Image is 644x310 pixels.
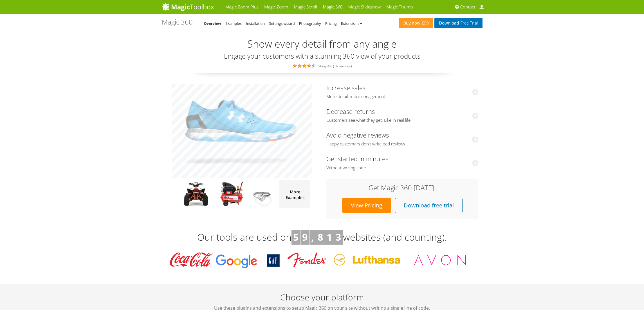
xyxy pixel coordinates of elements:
img: MagicToolbox.com - Image tools for your website [162,3,214,11]
a: Download free trial [395,198,463,213]
span: Contact [460,4,475,10]
a: Overview [204,21,221,26]
b: 3 [336,231,341,243]
b: 8 [318,231,323,243]
img: Magic Toolbox Customers [166,250,478,270]
img: more magic 360 demos [279,180,310,208]
a: View Pricing [342,198,391,213]
span: Happy customers don't write bad reviews [326,141,478,147]
span: £99 [420,21,429,25]
b: 1 [327,231,332,243]
h2: Show every detail from any angle [162,38,483,50]
span: Free Trial [459,21,478,25]
b: 9 [302,231,308,243]
h3: Get Magic 360 [DATE]! [332,184,473,191]
a: Increase salesMore detail, more engagement. [326,83,478,99]
a: Photography [299,21,321,26]
a: Pricing [325,21,337,26]
b: 5 [293,231,299,243]
a: Avoid negative reviewsHappy customers don't write bad reviews [326,131,478,147]
h3: Our tools are used on websites (and counting). [162,230,483,245]
div: Rating: 4.8 ( ) [162,63,483,69]
a: DownloadFree Trial [434,18,482,28]
b: , [311,231,314,243]
h3: Engage your customers with a stunning 360 view of your products [162,52,483,60]
span: More detail, more engagement. [326,94,478,99]
span: Without writing code [326,165,478,171]
a: Settings wizard [269,21,295,26]
a: Installation [246,21,265,26]
a: Examples [225,21,242,26]
a: 16 reviews [334,64,351,68]
a: Extensions [341,21,362,26]
a: Get started in minutesWithout writing code [326,154,478,170]
a: Buy now£99 [399,18,433,28]
h1: Magic 360 [162,18,193,26]
a: Decrease returnsCustomers see what they get. Like in real life [326,107,478,123]
span: Customers see what they get. Like in real life [326,118,478,123]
